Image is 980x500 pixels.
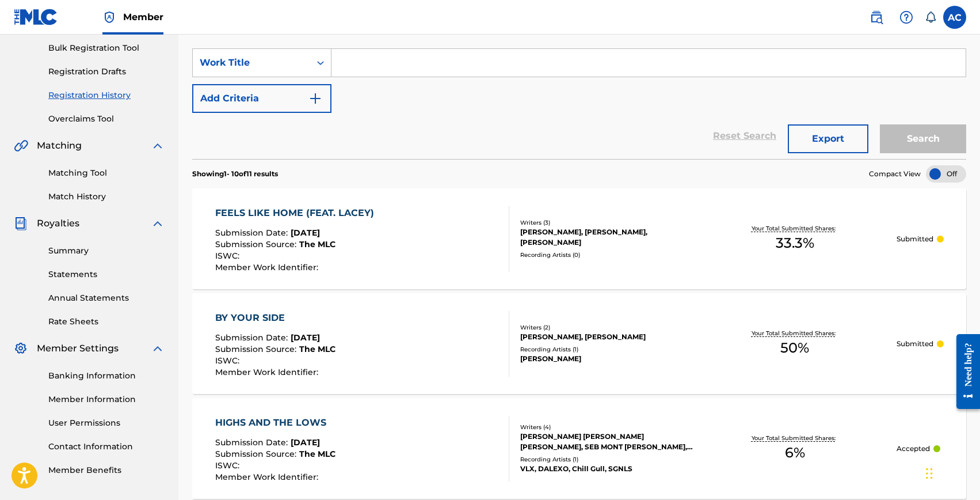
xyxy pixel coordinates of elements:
p: Submitted [897,234,933,244]
div: [PERSON_NAME], [PERSON_NAME], [PERSON_NAME] [520,227,693,248]
p: Your Total Submitted Shares: [752,434,838,442]
span: The MLC [299,239,335,249]
a: Registration Drafts [48,66,165,78]
a: Registration History [48,89,165,101]
div: Recording Artists ( 1 ) [520,455,693,464]
span: 33.3 % [776,233,814,253]
img: help [899,10,913,24]
p: Accepted [897,444,930,454]
span: ISWC : [215,251,242,261]
span: ISWC : [215,460,242,471]
span: ISWC : [215,355,242,366]
div: User Menu [943,6,966,29]
span: Submission Source : [215,449,299,459]
div: HIGHS AND THE LOWS [215,416,335,430]
a: Overclaims Tool [48,113,165,125]
img: search [870,10,883,24]
span: Matching [37,139,82,153]
span: [DATE] [291,332,320,343]
span: Member Work Identifier : [215,367,321,377]
div: Recording Artists ( 0 ) [520,251,693,259]
a: Contact Information [48,441,165,453]
span: Member Settings [37,342,119,355]
div: Writers ( 3 ) [520,218,693,227]
img: Top Rightsholder [102,10,116,24]
span: Submission Date : [215,228,291,238]
div: VLX, DALEXO, Chill Gull, SGNLS [520,464,693,474]
a: Member Information [48,393,165,406]
a: Statements [48,268,165,281]
a: BY YOUR SIDESubmission Date:[DATE]Submission Source:The MLCISWC:Member Work Identifier:Writers (2... [192,293,966,394]
span: 50 % [780,338,809,358]
div: Trascina [926,456,933,491]
span: Member Work Identifier : [215,262,321,272]
span: Member [123,10,163,24]
img: Royalties [14,217,28,230]
button: Add Criteria [192,84,331,113]
span: 6 % [785,442,805,463]
a: Annual Statements [48,292,165,304]
div: Work Title [200,56,303,70]
span: [DATE] [291,228,320,238]
a: Matching Tool [48,167,165,179]
div: BY YOUR SIDE [215,311,335,325]
div: Notifications [925,12,936,23]
div: [PERSON_NAME] [520,354,693,364]
div: Help [895,6,918,29]
p: Showing 1 - 10 of 11 results [192,169,278,179]
a: Bulk Registration Tool [48,42,165,54]
span: The MLC [299,344,335,354]
img: Matching [14,139,28,153]
iframe: Chat Widget [922,445,980,500]
a: Summary [48,245,165,257]
a: User Permissions [48,417,165,429]
span: Submission Date : [215,437,291,448]
div: Widget chat [922,445,980,500]
div: Writers ( 4 ) [520,423,693,431]
span: [DATE] [291,437,320,448]
div: [PERSON_NAME] [PERSON_NAME] [PERSON_NAME], SEB MONT [PERSON_NAME], [PERSON_NAME] [520,431,693,452]
a: Member Benefits [48,464,165,476]
div: Recording Artists ( 1 ) [520,345,693,354]
form: Search Form [192,48,966,159]
img: Member Settings [14,342,28,355]
a: Public Search [865,6,888,29]
span: Submission Source : [215,344,299,354]
a: Banking Information [48,370,165,382]
span: Submission Date : [215,332,291,343]
p: Submitted [897,339,933,349]
span: Royalties [37,217,79,230]
iframe: Resource Center [948,325,980,418]
p: Your Total Submitted Shares: [752,329,838,338]
a: HIGHS AND THE LOWSSubmission Date:[DATE]Submission Source:The MLCISWC:Member Work Identifier:Writ... [192,398,966,499]
div: [PERSON_NAME], [PERSON_NAME] [520,332,693,342]
img: MLC Logo [14,9,58,25]
img: 9d2ae6d4665cec9f34b9.svg [308,92,322,105]
p: Your Total Submitted Shares: [752,224,838,233]
a: FEELS LIKE HOME (FEAT. LACEY)Submission Date:[DATE]Submission Source:The MLCISWC:Member Work Iden... [192,188,966,289]
span: Compact View [869,169,921,179]
a: Rate Sheets [48,316,165,328]
button: Export [788,124,868,153]
span: The MLC [299,449,335,459]
img: expand [151,217,165,230]
div: Writers ( 2 ) [520,323,693,332]
span: Member Work Identifier : [215,472,321,482]
div: FEELS LIKE HOME (FEAT. LACEY) [215,206,380,220]
img: expand [151,139,165,153]
img: expand [151,342,165,355]
a: Match History [48,191,165,203]
span: Submission Source : [215,239,299,249]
